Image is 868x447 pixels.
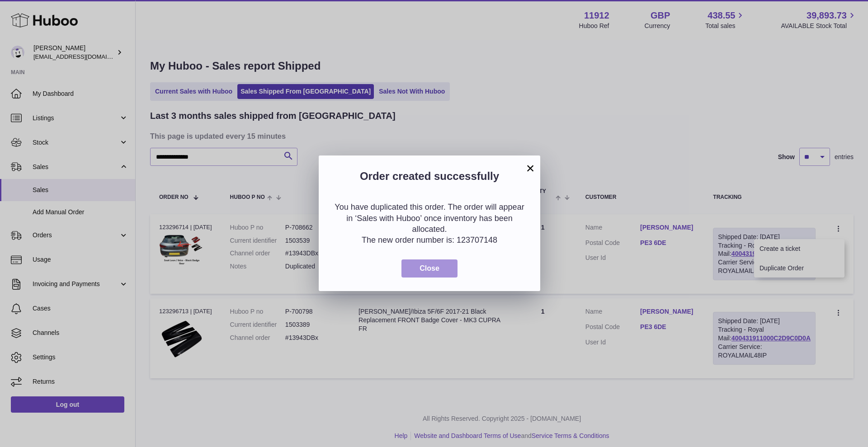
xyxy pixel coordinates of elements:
span: Close [420,264,439,272]
p: The new order number is: 123707148 [332,235,527,245]
button: × [525,163,536,174]
button: Close [401,259,458,278]
h2: Order created successfully [332,169,527,188]
p: You have duplicated this order. The order will appear in ‘Sales with Huboo’ once inventory has be... [332,202,527,235]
